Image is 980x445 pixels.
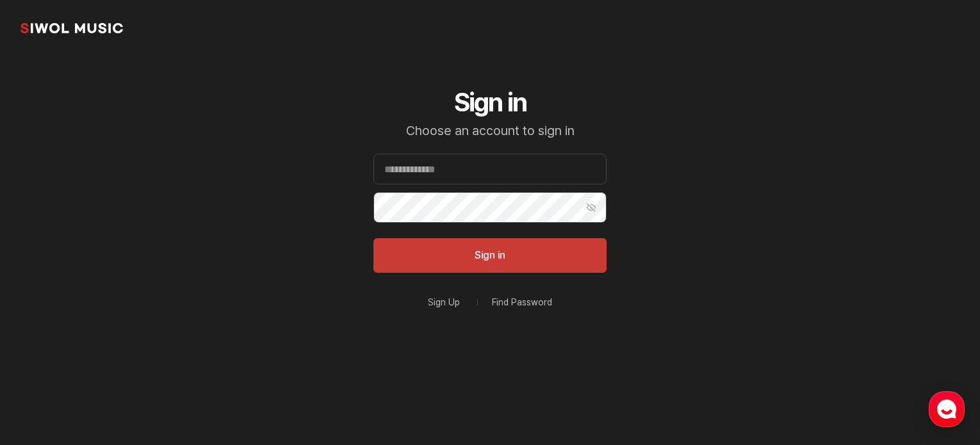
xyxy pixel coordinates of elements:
a: Sign Up [428,298,460,307]
h2: Sign in [373,87,607,118]
button: Sign in [373,238,607,273]
input: Email [373,154,607,184]
a: Find Password [492,298,552,307]
p: Choose an account to sign in [373,123,607,138]
input: Password [373,192,607,223]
